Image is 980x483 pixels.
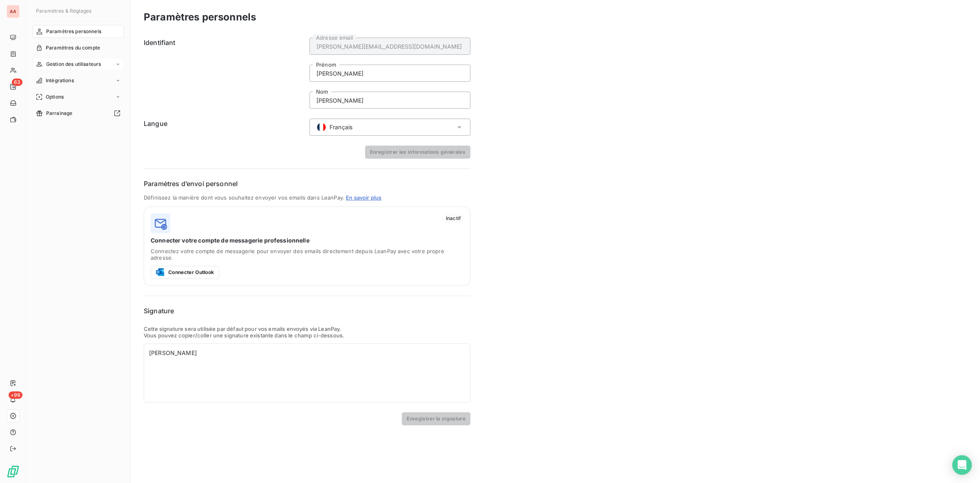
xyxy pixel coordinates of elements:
[144,179,470,189] h6: Paramètres d’envoi personnel
[46,44,100,52] span: Paramètres du compte
[46,110,73,117] span: Parrainage
[46,77,74,84] span: Intégrations
[952,455,972,475] div: Open Intercom Messenger
[330,123,352,131] span: Français
[7,5,20,18] div: AA
[144,10,256,25] h3: Paramètres personnels
[144,332,470,339] p: Vous pouvez copier/coller une signature existante dans le champ ci-dessous.
[144,306,470,316] h6: Signature
[7,465,20,478] img: Logo LeanPay
[7,80,19,93] a: 63
[33,41,124,54] a: Paramètres du compte
[9,391,22,399] span: +99
[36,8,91,14] span: Paramètres & Réglages
[151,236,463,245] span: Connecter votre compte de messagerie professionnelle
[12,79,22,86] span: 63
[151,266,219,279] button: Connecter Outlook
[402,412,470,425] button: Enregistrer la signature
[310,92,470,109] input: placeholder
[33,90,124,103] a: Options
[33,58,124,71] a: Gestion des utilisateurs
[46,28,101,35] span: Paramètres personnels
[144,119,305,136] h6: Langue
[151,248,463,261] span: Connectez votre compte de messagerie pour envoyer des emails directement depuis LeanPay avec votr...
[151,213,170,233] img: logo
[310,65,470,82] input: placeholder
[46,61,101,68] span: Gestion des utilisateurs
[33,74,124,87] a: Intégrations
[310,38,470,55] input: placeholder
[144,38,305,109] h6: Identifiant
[365,146,470,159] button: Enregistrer les informations générales
[46,93,64,101] span: Options
[346,194,381,201] a: En savoir plus
[149,349,465,357] div: [PERSON_NAME]
[443,213,463,223] span: Inactif
[144,326,470,332] p: Cette signature sera utilisée par défaut pour vos emails envoyés via LeanPay.
[144,194,344,201] span: Définissez la manière dont vous souhaitez envoyer vos emails dans LeanPay.
[33,107,124,120] a: Parrainage
[33,25,124,38] a: Paramètres personnels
